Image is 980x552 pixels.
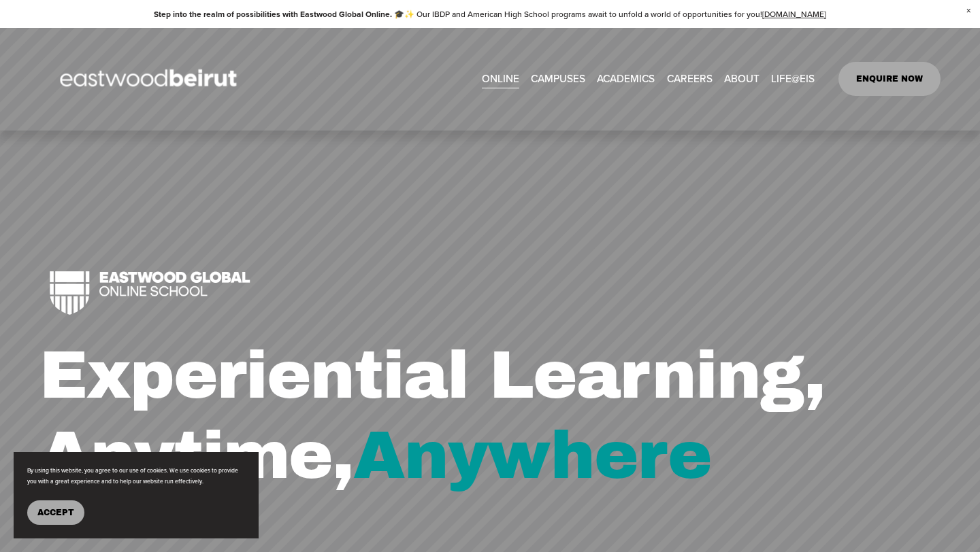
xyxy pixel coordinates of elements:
[597,69,655,90] a: folder dropdown
[667,69,713,90] a: CAREERS
[724,69,759,88] span: ABOUT
[39,44,261,114] img: EastwoodIS Global Site
[838,62,941,96] a: ENQUIRE NOW
[762,8,826,20] a: [DOMAIN_NAME]
[14,452,259,538] section: Cookie banner
[482,69,519,90] a: ONLINE
[771,69,815,88] span: LIFE@EIS
[597,69,655,88] span: ACADEMICS
[724,69,759,90] a: folder dropdown
[37,508,74,517] span: Accept
[353,419,711,492] span: Anywhere
[531,69,585,88] span: CAMPUSES
[531,69,585,90] a: folder dropdown
[771,69,815,90] a: folder dropdown
[27,466,245,487] p: By using this website, you agree to our use of cookies. We use cookies to provide you with a grea...
[39,336,941,496] h1: Experiential Learning, Anytime,
[27,500,84,525] button: Accept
